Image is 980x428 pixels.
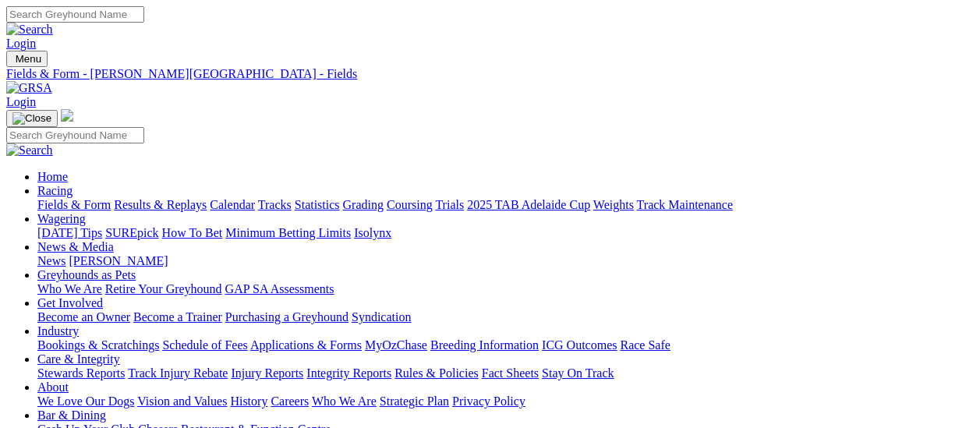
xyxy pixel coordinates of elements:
a: Weights [593,198,634,211]
a: [DATE] Tips [37,226,102,239]
div: About [37,394,974,409]
a: Become a Trainer [133,310,222,324]
a: Who We Are [312,394,377,408]
a: Integrity Reports [306,366,391,380]
a: Care & Integrity [37,352,120,366]
a: Calendar [210,198,255,211]
a: Race Safe [620,338,670,352]
img: logo-grsa-white.png [61,109,73,122]
a: Syndication [352,310,411,324]
a: Who We Are [37,282,102,295]
a: News [37,254,65,267]
a: Injury Reports [231,366,303,380]
a: Home [37,170,68,183]
a: 2025 TAB Adelaide Cup [467,198,590,211]
a: Industry [37,324,79,338]
img: Search [6,143,53,157]
a: Stewards Reports [37,366,125,380]
a: Statistics [295,198,340,211]
a: Strategic Plan [380,394,449,408]
a: Get Involved [37,296,103,310]
a: SUREpick [105,226,158,239]
a: Trials [435,198,464,211]
a: Stay On Track [542,366,614,380]
div: Racing [37,198,974,212]
a: How To Bet [162,226,223,239]
a: Track Maintenance [637,198,733,211]
a: Retire Your Greyhound [105,282,222,295]
a: Grading [343,198,384,211]
div: Greyhounds as Pets [37,282,974,296]
a: Bar & Dining [37,409,106,422]
a: We Love Our Dogs [37,394,134,408]
a: Fields & Form - [PERSON_NAME][GEOGRAPHIC_DATA] - Fields [6,67,974,81]
a: Isolynx [354,226,391,239]
a: Careers [271,394,309,408]
a: Privacy Policy [452,394,525,408]
a: Minimum Betting Limits [225,226,351,239]
img: GRSA [6,81,52,95]
a: Tracks [258,198,292,211]
a: Login [6,95,36,108]
input: Search [6,127,144,143]
div: Wagering [37,226,974,240]
a: Bookings & Scratchings [37,338,159,352]
a: Applications & Forms [250,338,362,352]
button: Toggle navigation [6,51,48,67]
a: Login [6,37,36,50]
a: MyOzChase [365,338,427,352]
a: Become an Owner [37,310,130,324]
a: Greyhounds as Pets [37,268,136,281]
a: Wagering [37,212,86,225]
span: Menu [16,53,41,65]
a: Breeding Information [430,338,539,352]
a: About [37,380,69,394]
div: Get Involved [37,310,974,324]
a: Racing [37,184,73,197]
button: Toggle navigation [6,110,58,127]
a: Track Injury Rebate [128,366,228,380]
a: Coursing [387,198,433,211]
input: Search [6,6,144,23]
a: History [230,394,267,408]
a: Vision and Values [137,394,227,408]
a: Rules & Policies [394,366,479,380]
a: Purchasing a Greyhound [225,310,348,324]
div: Industry [37,338,974,352]
a: Fact Sheets [482,366,539,380]
img: Search [6,23,53,37]
a: ICG Outcomes [542,338,617,352]
a: News & Media [37,240,114,253]
div: News & Media [37,254,974,268]
a: Schedule of Fees [162,338,247,352]
a: GAP SA Assessments [225,282,334,295]
img: Close [12,112,51,125]
a: Fields & Form [37,198,111,211]
div: Care & Integrity [37,366,974,380]
a: Results & Replays [114,198,207,211]
a: [PERSON_NAME] [69,254,168,267]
